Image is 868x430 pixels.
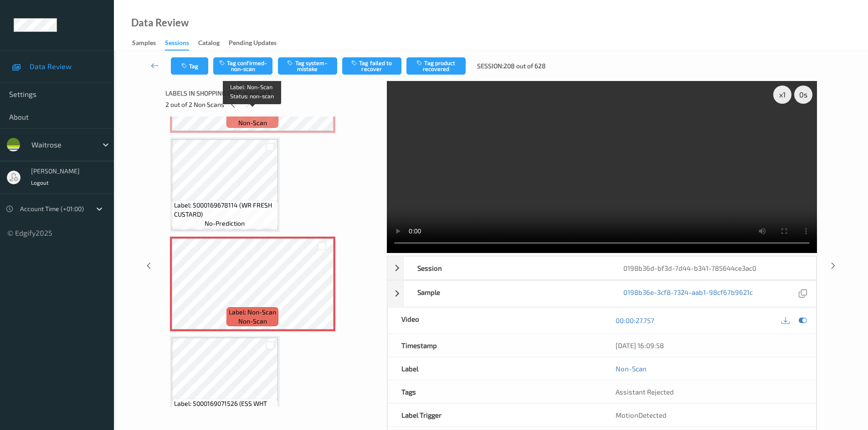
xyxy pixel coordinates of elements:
div: Sample0198b36e-3cf8-7324-aab1-98cf67b9621c [387,280,817,307]
div: Label Trigger [388,404,602,426]
a: Samples [132,37,165,50]
div: Data Review [131,18,189,27]
div: 0198b36d-bf3d-7d44-b341-785644ce3ac0 [610,257,816,279]
div: Samples [132,38,156,50]
span: Session: [477,61,503,71]
div: Tags [388,380,602,403]
div: Sessions [165,38,189,51]
div: Pending Updates [229,38,277,50]
div: 0 s [794,86,812,104]
div: Timestamp [388,334,602,357]
a: Catalog [198,37,229,50]
div: Label [388,357,602,380]
a: Pending Updates [229,37,286,50]
button: Tag [171,57,208,75]
span: 4 out of 5 [244,89,271,98]
button: Tag product recovered [406,57,466,75]
span: Labels in shopping list: [165,89,241,98]
a: Sessions [165,37,198,51]
div: Session [404,257,610,279]
div: [DATE] 16:09:58 [616,341,802,350]
div: Session0198b36d-bf3d-7d44-b341-785644ce3ac0 [387,256,817,280]
span: no-prediction [205,219,245,228]
div: 2 out of 2 Non Scans [165,99,380,110]
div: Sample [404,281,610,307]
div: Video [388,308,602,334]
a: 0198b36e-3cf8-7324-aab1-98cf67b9621c [623,288,753,300]
span: Label: Non-Scan [229,308,276,317]
span: non-scan [238,317,267,326]
a: 00:00:27.757 [616,316,654,325]
div: Catalog [198,38,220,50]
button: Tag confirmed-non-scan [213,57,272,75]
div: x 1 [773,86,791,104]
span: Assistant Rejected [616,388,674,396]
span: Label: 5000169678114 (WR FRESH CUSTARD) [174,201,276,219]
button: Tag system-mistake [278,57,337,75]
a: Non-Scan [616,364,647,373]
div: MotionDetected [602,404,816,426]
span: 208 out of 628 [503,61,546,71]
button: Tag failed to recover [342,57,401,75]
span: non-scan [238,118,267,127]
span: Label: 5000169071526 (ESS WHT FNGR ROLLS) [174,399,276,417]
